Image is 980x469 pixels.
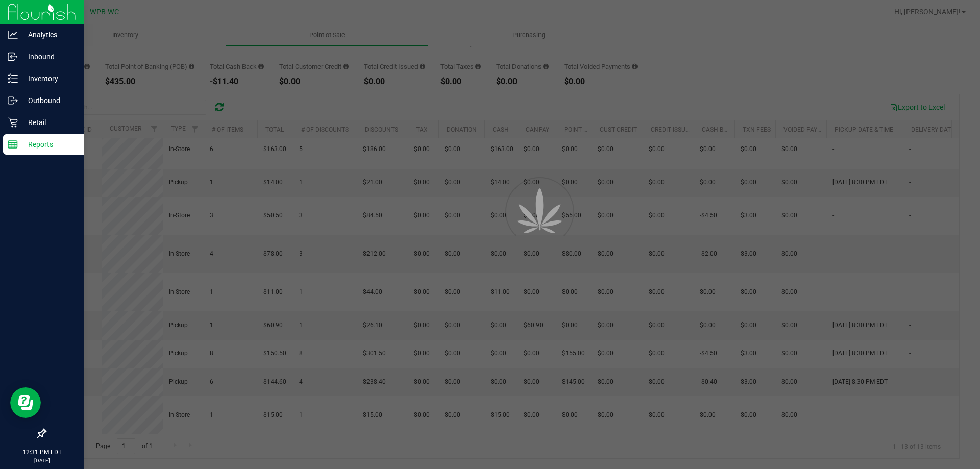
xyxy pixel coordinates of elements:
[8,30,18,40] inline-svg: Analytics
[8,52,18,62] inline-svg: Inbound
[8,139,18,150] inline-svg: Reports
[10,387,41,418] iframe: Resource center
[8,117,18,128] inline-svg: Retail
[18,138,79,151] p: Reports
[18,94,79,107] p: Outbound
[8,95,18,106] inline-svg: Outbound
[8,73,18,84] inline-svg: Inventory
[5,448,79,457] p: 12:31 PM EDT
[18,72,79,85] p: Inventory
[18,51,79,63] p: Inbound
[18,116,79,129] p: Retail
[18,29,79,41] p: Analytics
[5,457,79,464] p: [DATE]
